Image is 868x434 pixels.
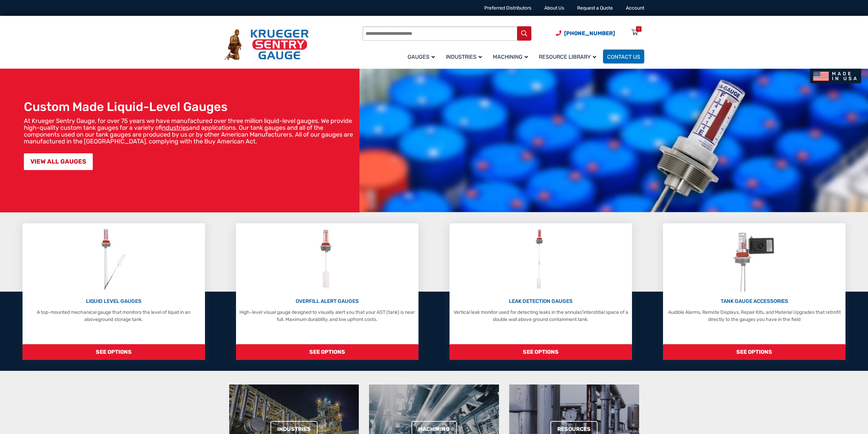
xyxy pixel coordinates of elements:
[239,297,415,305] p: OVERFILL ALERT GAUGES
[484,5,531,11] a: Preferred Distributors
[24,117,356,145] p: At Krueger Sentry Gauge, for over 75 years we have manufactured over three million liquid-level g...
[236,344,418,360] span: SEE OPTIONS
[544,5,564,11] a: About Us
[727,227,782,292] img: Tank Gauge Accessories
[239,309,415,323] p: High-level visual gauge designed to visually alert you that your AST (tank) is near full. Maximum...
[666,297,842,305] p: TANK GAUGE ACCESSORIES
[663,344,845,360] span: SEE OPTIONS
[603,50,644,64] a: Contact Us
[23,223,205,360] a: Liquid Level Gauges LIQUID LEVEL GAUGES A top-mounted mechanical gauge that monitors the level of...
[450,223,632,360] a: Leak Detection Gauges LEAK DETECTION GAUGES Vertical leak monitor used for detecting leaks in the...
[162,124,189,131] a: industries
[359,69,868,212] img: bg_hero_bannerksentry
[26,309,201,323] p: A top-mounted mechanical gauge that monitors the level of liquid in an aboveground storage tank.
[810,69,861,83] img: Made In USA
[539,54,596,60] span: Resource Library
[26,297,201,305] p: LIQUID LEVEL GAUGES
[453,309,628,323] p: Vertical leak monitor used for detecting leaks in the annular/interstitial space of a double wall...
[95,227,132,292] img: Liquid Level Gauges
[453,297,628,305] p: LEAK DETECTION GAUGES
[607,54,640,60] span: Contact Us
[638,26,640,32] div: 0
[663,223,845,360] a: Tank Gauge Accessories TANK GAUGE ACCESSORIES Audible Alarms, Remote Displays, Repair Kits, and M...
[535,48,603,65] a: Resource Library
[23,344,205,360] span: SEE OPTIONS
[493,54,528,60] span: Machining
[24,153,93,170] a: VIEW ALL GAUGES
[224,29,309,60] img: Krueger Sentry Gauge
[577,5,613,11] a: Request a Quote
[408,54,435,60] span: Gauges
[556,29,615,38] a: Phone Number (920) 434-8860
[403,48,442,65] a: Gauges
[24,99,356,114] h1: Custom Made Liquid-Level Gauges
[666,309,842,323] p: Audible Alarms, Remote Displays, Repair Kits, and Material Upgrades that retrofit directly to the...
[312,227,342,292] img: Overfill Alert Gauges
[489,48,535,65] a: Machining
[450,344,632,360] span: SEE OPTIONS
[236,223,418,360] a: Overfill Alert Gauges OVERFILL ALERT GAUGES High-level visual gauge designed to visually alert yo...
[564,30,615,37] span: [PHONE_NUMBER]
[446,54,482,60] span: Industries
[527,227,554,292] img: Leak Detection Gauges
[442,48,489,65] a: Industries
[626,5,644,11] a: Account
